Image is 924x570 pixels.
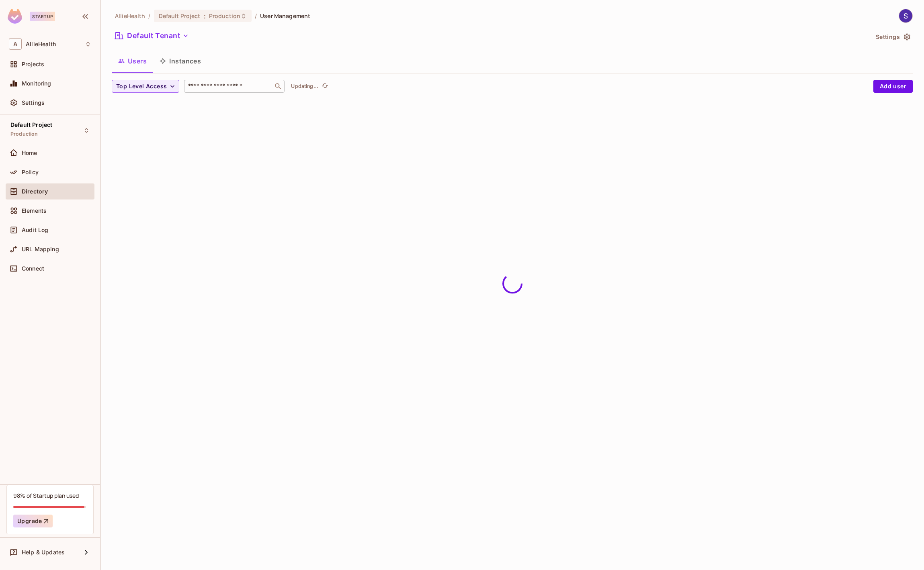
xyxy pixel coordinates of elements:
[899,9,912,22] img: Stephen Morrison
[13,515,53,527] button: Upgrade
[112,80,179,93] button: Top Level Access
[10,131,38,137] span: Production
[260,12,310,20] span: User Management
[255,12,257,20] li: /
[22,265,44,272] span: Connect
[159,12,201,20] span: Default Project
[13,492,79,499] div: 98% of Startup plan used
[153,51,207,71] button: Instances
[22,100,45,106] span: Settings
[22,227,48,233] span: Audit Log
[115,12,145,20] span: the active workspace
[291,83,318,90] p: Updating...
[22,208,47,214] span: Elements
[22,246,59,252] span: URL Mapping
[30,12,55,21] div: Startup
[322,82,328,90] span: refresh
[873,31,913,43] button: Settings
[22,61,44,67] span: Projects
[148,12,150,20] li: /
[22,80,51,87] span: Monitoring
[873,80,913,93] button: Add user
[318,81,330,91] span: Click to refresh data
[116,81,167,92] span: Top Level Access
[112,51,153,71] button: Users
[8,9,22,24] img: SReyMgAAAABJRU5ErkJggg==
[22,150,37,156] span: Home
[320,81,330,91] button: refresh
[22,169,39,175] span: Policy
[203,13,206,19] span: :
[26,41,56,47] span: Workspace: AllieHealth
[22,188,48,195] span: Directory
[112,29,192,42] button: Default Tenant
[22,549,65,556] span: Help & Updates
[209,12,240,20] span: Production
[10,122,52,128] span: Default Project
[9,38,22,50] span: A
